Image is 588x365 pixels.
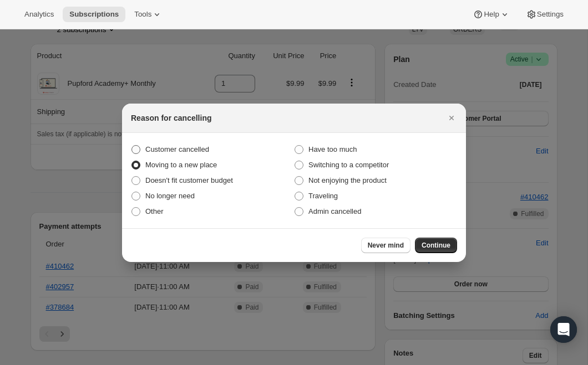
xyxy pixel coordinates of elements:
span: Never mind [368,241,404,250]
span: No longer need [145,192,195,200]
h2: Reason for cancelling [131,112,211,124]
span: Admin cancelled [308,207,361,215]
span: Subscriptions [69,10,119,19]
span: Analytics [24,10,54,19]
span: Traveling [308,192,338,200]
span: Continue [422,241,450,250]
div: Open Intercom Messenger [550,316,577,343]
span: Not enjoying the product [308,176,387,184]
span: Tools [134,10,151,19]
span: Customer cancelled [145,145,209,153]
span: Moving to a new place [145,161,217,169]
span: Doesn't fit customer budget [145,176,233,184]
button: Tools [128,7,169,22]
button: Subscriptions [63,7,125,22]
button: Help [466,7,516,22]
span: Have too much [308,145,357,153]
button: Continue [415,238,457,253]
button: Settings [519,7,570,22]
button: Analytics [18,7,60,22]
span: Settings [537,10,564,19]
span: Other [145,207,164,215]
button: Never mind [361,238,410,253]
span: Help [484,10,499,19]
span: Switching to a competitor [308,161,389,169]
button: Close [444,110,459,126]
